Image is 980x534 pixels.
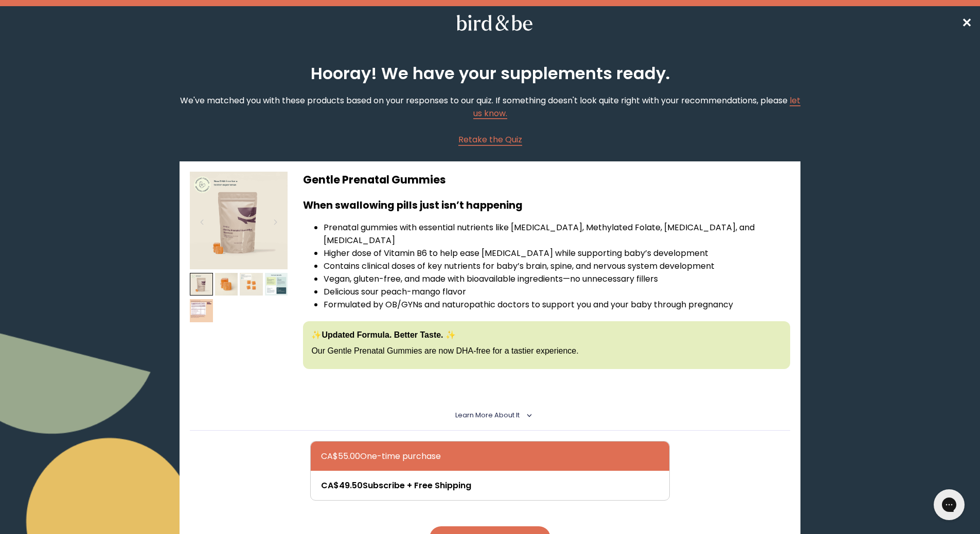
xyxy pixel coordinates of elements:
[190,299,213,322] img: thumbnail image
[190,273,213,296] img: thumbnail image
[455,411,525,420] summary: Learn More About it <
[190,172,288,269] img: thumbnail image
[324,247,790,260] li: Higher dose of Vitamin B6 to help ease [MEDICAL_DATA] while supporting baby’s development
[240,273,263,296] img: thumbnail image
[324,272,790,285] li: Vegan, gluten-free, and made with bioavailable ingredients—no unnecessary fillers
[324,285,790,298] li: Delicious sour peach-mango flavor
[473,95,800,119] a: let us know.
[929,486,970,524] iframe: Gorgias live chat messenger
[523,413,532,418] i: <
[265,273,288,296] img: thumbnail image
[961,14,972,32] a: ✕
[324,260,790,272] li: Contains clinical doses of key nutrients for baby’s brain, spine, and nervous system development
[324,298,790,311] li: Formulated by OB/GYNs and naturopathic doctors to support you and your baby through pregnancy
[180,94,800,120] p: We've matched you with these products based on your responses to our quiz. If something doesn't l...
[303,198,790,213] h3: When swallowing pills just isn’t happening
[458,133,522,146] a: Retake the Quiz
[311,345,781,357] p: Our Gentle Prenatal Gummies are now DHA-free for a tastier experience.
[324,221,790,247] li: Prenatal gummies with essential nutrients like [MEDICAL_DATA], Methylated Folate, [MEDICAL_DATA],...
[303,172,446,187] span: Gentle Prenatal Gummies
[458,134,522,145] span: Retake the Quiz
[311,330,456,339] strong: ✨Updated Formula. Better Taste. ✨
[961,14,972,31] span: ✕
[455,411,520,419] span: Learn More About it
[304,61,676,86] h2: Hooray! We have your supplements ready.
[215,273,238,296] img: thumbnail image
